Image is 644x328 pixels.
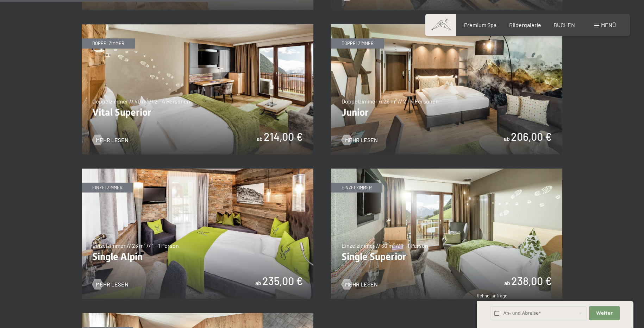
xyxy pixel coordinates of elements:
[345,280,378,288] span: Mehr Lesen
[331,169,563,299] img: Single Superior
[82,169,313,173] a: Single Alpin
[342,280,378,288] a: Mehr Lesen
[331,24,563,154] img: Junior
[82,24,313,154] img: Vital Superior
[509,21,541,28] a: Bildergalerie
[601,21,616,28] span: Menü
[331,25,563,29] a: Junior
[82,169,313,299] img: Single Alpin
[92,280,129,288] a: Mehr Lesen
[477,293,507,298] span: Schnellanfrage
[82,313,313,317] a: Single Relax
[589,306,619,321] button: Weiter
[96,136,129,144] span: Mehr Lesen
[82,25,313,29] a: Vital Superior
[554,21,575,28] a: BUCHEN
[331,169,563,173] a: Single Superior
[342,136,378,144] a: Mehr Lesen
[345,136,378,144] span: Mehr Lesen
[92,136,129,144] a: Mehr Lesen
[96,280,129,288] span: Mehr Lesen
[464,21,496,28] a: Premium Spa
[596,310,613,316] span: Weiter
